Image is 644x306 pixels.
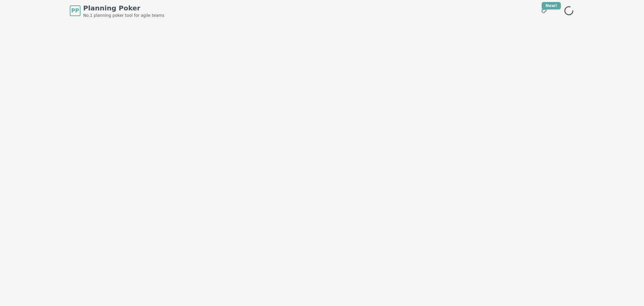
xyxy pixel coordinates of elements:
button: New! [538,5,550,17]
span: Planning Poker [83,3,164,13]
div: New! [542,2,561,9]
a: PPPlanning PokerNo.1 planning poker tool for agile teams [70,3,164,18]
span: PP [71,7,79,15]
span: No.1 planning poker tool for agile teams [83,13,164,18]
